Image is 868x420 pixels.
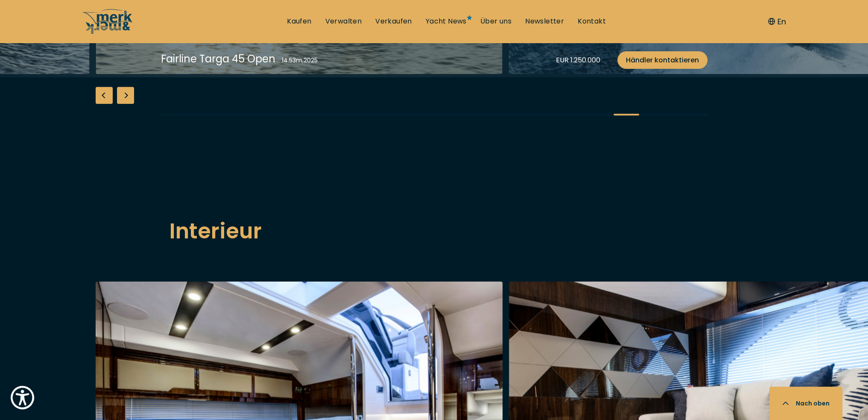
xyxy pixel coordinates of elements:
[170,215,699,247] h2: Interieur
[375,17,412,26] a: Verkaufen
[617,51,707,69] a: Händler kontaktieren
[556,55,600,65] div: EUR 1.250.000
[9,384,36,411] button: Show Accessibility Preferences
[96,87,113,104] div: Previous slide
[480,17,511,26] a: Über uns
[161,51,275,66] div: Fairline Targa 45 Open
[578,17,606,26] a: Kontakt
[426,17,467,26] a: Yacht News
[325,17,362,26] a: Verwalten
[282,56,318,65] div: 14.53 m , 2025
[768,16,786,27] button: En
[117,87,134,104] div: Next slide
[287,17,311,26] a: Kaufen
[769,387,842,420] button: Nach oben
[525,17,564,26] a: Newsletter
[626,55,699,65] span: Händler kontaktieren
